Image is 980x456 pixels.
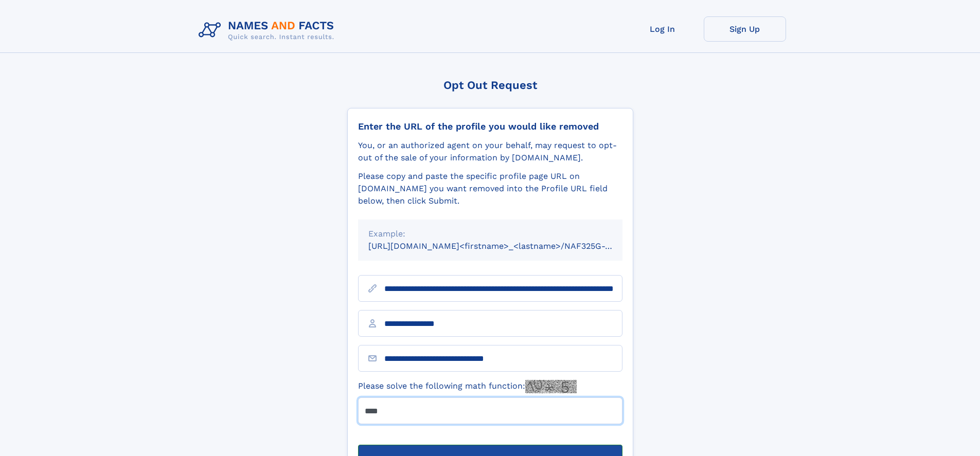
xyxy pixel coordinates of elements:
[347,79,633,92] div: Opt Out Request
[621,16,704,42] a: Log In
[358,380,577,393] label: Please solve the following math function:
[358,121,622,132] div: Enter the URL of the profile you would like removed
[368,241,642,251] small: [URL][DOMAIN_NAME]<firstname>_<lastname>/NAF325G-xxxxxxxx
[194,16,343,44] img: Logo Names and Facts
[358,170,622,207] div: Please copy and paste the specific profile page URL on [DOMAIN_NAME] you want removed into the Pr...
[368,228,612,240] div: Example:
[704,16,786,42] a: Sign Up
[358,139,622,164] div: You, or an authorized agent on your behalf, may request to opt-out of the sale of your informatio...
